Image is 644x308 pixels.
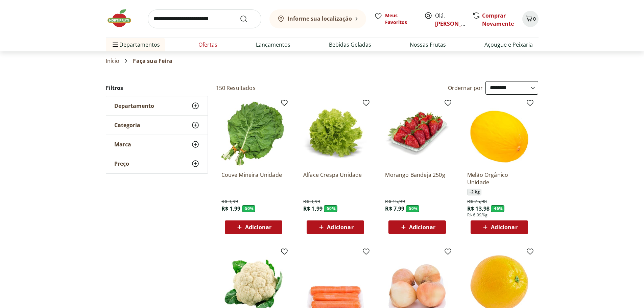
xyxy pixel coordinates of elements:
[385,198,405,205] span: R$ 15,99
[533,16,536,22] span: 0
[106,154,208,173] button: Preço
[111,37,119,53] button: Menu
[388,220,446,234] button: Adicionar
[288,15,352,22] b: Informe sua localização
[327,224,353,230] span: Adicionar
[106,96,208,115] button: Departamento
[406,205,420,212] span: - 50 %
[467,189,481,195] span: ~ 2 kg
[435,11,465,28] span: Olá,
[467,101,531,166] img: Melão Orgânico Unidade
[242,205,256,212] span: - 50 %
[114,102,154,109] span: Departamento
[303,205,323,212] span: R$ 1,99
[245,224,271,230] span: Adicionar
[491,205,504,212] span: - 46 %
[106,81,208,95] h2: Filtros
[106,58,120,64] a: Início
[106,8,140,28] img: Hortifruti
[385,205,404,212] span: R$ 7,99
[221,205,241,212] span: R$ 1,99
[385,101,449,166] img: Morango Bandeja 250g
[256,41,290,49] a: Lançamentos
[482,12,514,27] a: Comprar Novamente
[410,41,446,49] a: Nossas Frutas
[221,171,286,186] a: Couve Mineira Unidade
[106,116,208,135] button: Categoria
[225,220,282,234] button: Adicionar
[522,11,539,27] button: Carrinho
[114,141,131,148] span: Marca
[471,220,528,234] button: Adicionar
[221,198,238,205] span: R$ 3,99
[467,198,487,205] span: R$ 25,98
[216,84,256,92] h2: 150 Resultados
[269,9,366,28] button: Informe sua localização
[148,9,261,28] input: search
[114,160,129,167] span: Preço
[221,101,286,166] img: Couve Mineira Unidade
[324,205,337,212] span: - 50 %
[467,212,488,218] span: R$ 6,99/Kg
[240,15,256,23] button: Submit Search
[303,101,367,166] img: Alface Crespa Unidade
[303,198,320,205] span: R$ 3,99
[409,224,435,230] span: Adicionar
[111,37,160,53] span: Departamentos
[198,41,217,49] a: Ofertas
[307,220,364,234] button: Adicionar
[106,135,208,154] button: Marca
[467,171,531,186] a: Melão Orgânico Unidade
[467,205,490,212] span: R$ 13,98
[484,41,533,49] a: Açougue e Peixaria
[385,171,449,186] a: Morango Bandeja 250g
[114,122,140,128] span: Categoria
[374,12,416,26] a: Meus Favoritos
[303,171,367,186] a: Alface Crespa Unidade
[385,12,416,26] span: Meus Favoritos
[435,20,479,27] a: [PERSON_NAME]
[491,224,517,230] span: Adicionar
[133,58,172,64] span: Faça sua Feira
[329,41,371,49] a: Bebidas Geladas
[448,84,483,92] label: Ordernar por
